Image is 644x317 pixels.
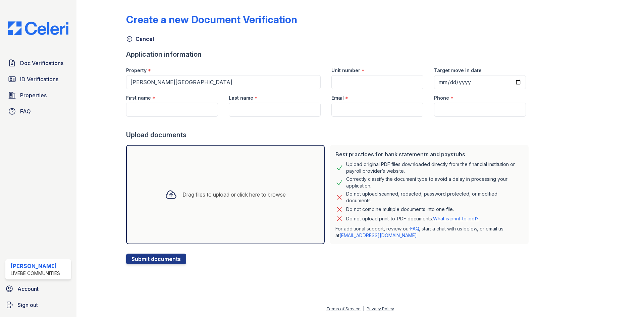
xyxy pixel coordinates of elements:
[3,21,74,35] img: CE_Logo_Blue-a8612792a0a2168367f1c8372b55b34899dd931a85d93a1a3d3e32e68fde9ad4.png
[433,216,479,221] a: What is print-to-pdf?
[20,59,63,67] span: Doc Verifications
[20,75,58,83] span: ID Verifications
[126,254,186,264] button: Submit documents
[182,191,286,199] div: Drag files to upload or click here to browse
[346,205,454,213] div: Do not combine multiple documents into one file.
[17,285,39,293] span: Account
[126,95,151,101] label: First name
[335,150,523,158] div: Best practices for bank statements and paystubs
[326,306,361,311] a: Terms of Service
[20,91,47,99] span: Properties
[363,306,364,311] div: |
[17,301,38,309] span: Sign out
[5,72,71,86] a: ID Verifications
[331,67,360,74] label: Unit number
[331,95,344,101] label: Email
[339,232,417,238] a: [EMAIL_ADDRESS][DOMAIN_NAME]
[20,107,31,115] span: FAQ
[346,191,523,204] div: Do not upload scanned, redacted, password protected, or modified documents.
[367,306,394,311] a: Privacy Policy
[126,35,154,43] a: Cancel
[5,105,71,118] a: FAQ
[126,130,531,140] div: Upload documents
[126,13,297,25] div: Create a new Document Verification
[346,215,479,222] p: Do not upload print-to-PDF documents.
[11,270,60,277] div: LiveBe Communities
[126,67,147,74] label: Property
[346,161,523,174] div: Upload original PDF files downloaded directly from the financial institution or payroll provider’...
[5,56,71,70] a: Doc Verifications
[3,298,74,312] a: Sign out
[346,176,523,189] div: Correctly classify the document type to avoid a delay in processing your application.
[335,225,523,239] p: For additional support, review our , start a chat with us below, or email us at
[410,226,419,231] a: FAQ
[11,262,60,270] div: [PERSON_NAME]
[434,67,482,74] label: Target move in date
[229,95,253,101] label: Last name
[3,282,74,296] a: Account
[5,89,71,102] a: Properties
[126,50,531,59] div: Application information
[434,95,449,101] label: Phone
